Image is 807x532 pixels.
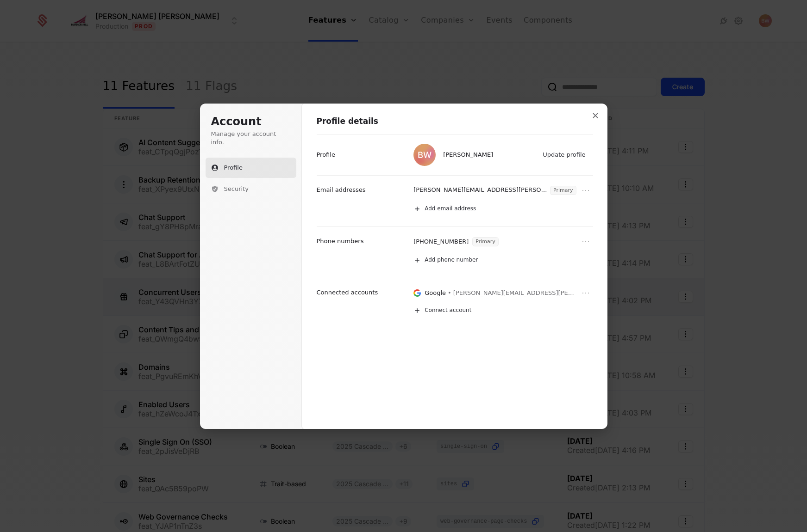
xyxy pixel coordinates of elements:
[317,116,593,127] h1: Profile details
[211,130,291,147] p: Manage your account info.
[413,144,436,166] img: Bradley Wagner
[409,250,603,270] button: Add phone number
[551,186,576,195] span: Primary
[413,186,548,195] p: [PERSON_NAME][EMAIL_ADDRESS][PERSON_NAME][DOMAIN_NAME]
[425,205,476,213] span: Add email address
[409,199,603,219] button: Add email address
[443,151,493,159] span: [PERSON_NAME]
[409,300,593,321] button: Connect account
[206,158,296,178] button: Profile
[580,287,591,299] button: Open menu
[425,257,478,264] span: Add phone number
[413,289,421,297] img: Google
[317,151,335,159] p: Profile
[211,115,291,129] h1: Account
[473,238,498,246] span: Primary
[538,148,591,162] button: Update profile
[224,164,243,172] span: Profile
[317,288,378,297] p: Connected accounts
[580,185,591,196] button: Open menu
[206,179,296,199] button: Security
[224,185,249,193] span: Security
[317,237,364,245] p: Phone numbers
[425,289,446,297] p: Google
[448,289,576,297] span: • [PERSON_NAME][EMAIL_ADDRESS][PERSON_NAME][DOMAIN_NAME]
[413,238,469,246] p: [PHONE_NUMBER]
[425,307,471,314] span: Connect account
[317,186,366,194] p: Email addresses
[587,107,604,124] button: Close modal
[580,236,591,247] button: Open menu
